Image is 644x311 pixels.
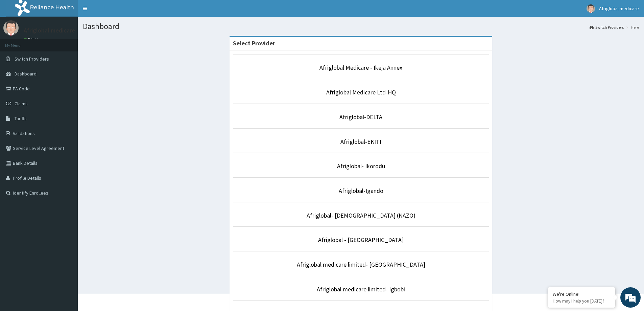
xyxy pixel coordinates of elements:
a: Online [24,37,40,42]
p: Afriglobal medicare [24,27,75,34]
a: Afriglobal Medicare Ltd-HQ [326,88,396,96]
span: Afriglobal medicare [599,5,639,12]
a: Afriglobal medicare limited- Igbobi [317,285,405,293]
span: Switch Providers [15,56,49,62]
a: Switch Providers [590,24,624,30]
a: Afriglobal- [DEMOGRAPHIC_DATA] (NAZO) [307,212,415,219]
span: Dashboard [15,71,37,77]
img: User Image [587,4,595,13]
span: Tariffs [15,115,27,121]
a: Afriglobal Medicare - Ikeja Annex [319,64,402,71]
h1: Dashboard [83,22,639,31]
p: How may I help you today? [553,298,610,304]
a: Afriglobal-EKITI [340,138,381,146]
a: Afriglobal- Ikorodu [337,162,385,170]
img: User Image [3,20,19,36]
a: Afriglobal - [GEOGRAPHIC_DATA] [318,236,404,244]
div: We're Online! [553,291,610,297]
li: Here [624,24,639,30]
a: Afriglobal medicare limited- [GEOGRAPHIC_DATA] [297,261,425,268]
strong: Select Provider [233,39,275,47]
a: Afriglobal-DELTA [339,113,382,121]
a: Afriglobal-Igando [339,187,383,195]
span: Claims [15,101,28,107]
